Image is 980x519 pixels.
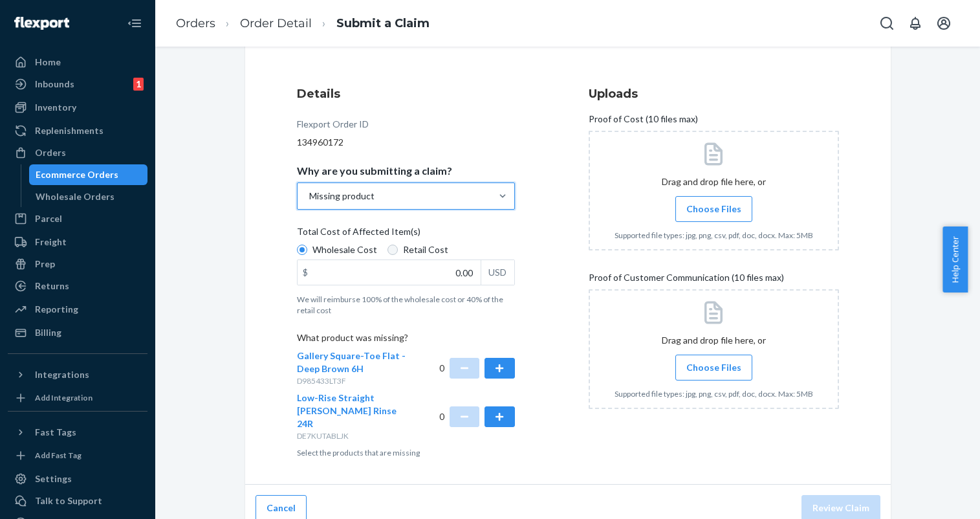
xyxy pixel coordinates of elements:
div: Billing [35,326,61,339]
a: Parcel [8,208,147,229]
div: USD [481,260,514,285]
p: What product was missing? [297,331,515,349]
p: D985433LT3F [297,375,406,386]
h3: Uploads [589,85,839,102]
div: Talk to Support [35,494,102,507]
p: Select the products that are missing [297,447,515,458]
input: Wholesale Cost [297,245,307,255]
a: Billing [8,322,147,343]
div: Reporting [35,303,78,316]
div: Replenishments [35,124,103,137]
p: DE7KUTABLJK [297,430,406,441]
div: Settings [35,472,72,485]
a: Reporting [8,299,147,320]
p: Why are you submitting a claim? [297,164,452,177]
div: Inbounds [35,78,74,91]
a: Home [8,52,147,72]
span: Choose Files [686,361,741,374]
div: 134960172 [297,136,515,149]
div: Integrations [35,368,89,381]
span: Gallery Square-Toe Flat - Deep Brown 6H [297,350,406,374]
a: Prep [8,254,147,274]
span: Proof of Customer Communication (10 files max) [589,271,784,289]
div: Flexport Order ID [297,118,369,136]
div: Parcel [35,212,62,225]
button: Help Center [942,226,968,293]
a: Returns [8,276,147,296]
div: $ [298,260,313,285]
span: Retail Cost [403,243,448,256]
a: Ecommerce Orders [29,164,148,185]
button: Integrations [8,364,147,385]
a: Freight [8,232,147,252]
a: Submit a Claim [336,16,430,30]
button: Open notifications [902,10,928,36]
button: Fast Tags [8,422,147,443]
span: Wholesale Cost [312,243,377,256]
a: Replenishments [8,120,147,141]
a: Orders [176,16,215,30]
a: Add Integration [8,390,147,406]
span: Proof of Cost (10 files max) [589,113,698,131]
div: Wholesale Orders [36,190,114,203]
a: Order Detail [240,16,312,30]
ol: breadcrumbs [166,5,440,43]
a: Settings [8,469,147,489]
div: Orders [35,146,66,159]
input: $USD [298,260,481,285]
h3: Details [297,85,515,102]
a: Talk to Support [8,491,147,511]
img: Flexport logo [14,17,69,30]
div: Add Integration [35,392,93,403]
div: Returns [35,280,69,293]
a: Inventory [8,97,147,118]
button: Open Search Box [874,10,900,36]
span: Total Cost of Affected Item(s) [297,225,420,243]
span: Choose Files [686,203,741,215]
div: 1 [133,78,144,91]
div: Prep [35,258,55,271]
button: Close Navigation [122,10,147,36]
div: 0 [439,349,515,386]
a: Wholesale Orders [29,186,148,207]
div: Inventory [35,101,76,114]
div: Missing product [309,190,375,203]
div: Home [35,56,61,69]
a: Inbounds1 [8,74,147,94]
div: Add Fast Tag [35,450,82,461]
div: 0 [439,392,515,441]
div: Ecommerce Orders [36,168,118,181]
input: Retail Cost [387,245,398,255]
a: Orders [8,142,147,163]
p: We will reimburse 100% of the wholesale cost or 40% of the retail cost [297,294,515,316]
div: Fast Tags [35,426,76,439]
div: Freight [35,236,67,248]
a: Add Fast Tag [8,448,147,463]
button: Open account menu [931,10,957,36]
span: Low-Rise Straight [PERSON_NAME] Rinse 24R [297,392,397,429]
